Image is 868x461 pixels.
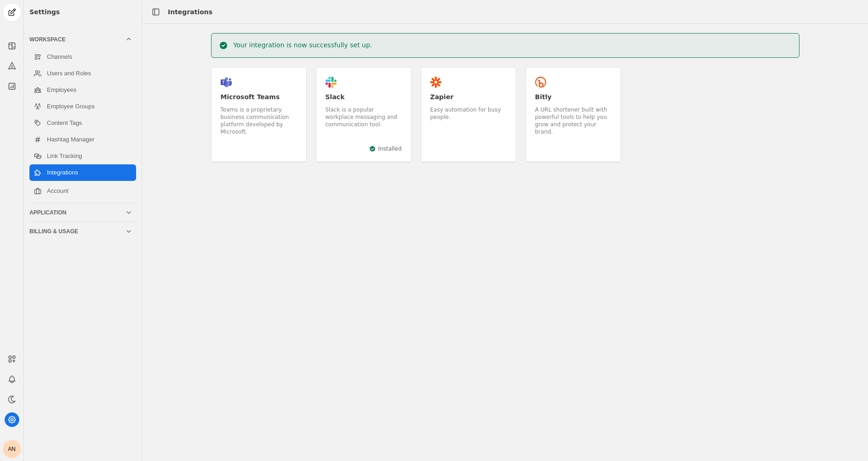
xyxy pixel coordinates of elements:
mat-expansion-panel-header: Application [29,205,136,220]
a: Link Tracking [29,148,136,164]
div: Your integration is now successfully set up. [234,40,372,50]
div: Slack is a popular workplace messaging and communication tool. [325,106,402,128]
app-icon: Slack [325,77,337,88]
a: Content Tags [29,115,136,131]
div: Billing & Usage [29,228,125,235]
div: Easy automation for busy people. [430,106,507,121]
mat-expansion-panel-header: Workspace [29,32,136,47]
mat-expansion-panel-header: Billing & Usage [29,224,136,239]
div: A URL shortener built with powerful tools to help you grow and protect your brand. [535,106,611,135]
app-icon: Bitly [535,77,546,88]
a: Employees [29,82,136,98]
div: Application [29,209,125,216]
a: Channels [29,49,136,65]
div: Workspace [29,47,136,201]
a: Users and Roles [29,65,136,82]
button: AN [3,440,21,458]
div: Slack [325,92,402,101]
div: Installed [370,145,401,152]
div: Microsoft Teams [221,92,297,101]
app-icon: Microsoft Teams [221,77,232,88]
div: Workspace [29,36,125,43]
app-icon: Zapier [430,77,441,88]
div: Zapier [430,92,507,101]
div: Bitly [535,92,611,101]
a: Integrations [29,164,136,181]
div: Integrations [168,7,212,17]
div: Teams is a proprietary business communication platform developed by Microsoft. [221,106,297,135]
a: Account [29,183,136,199]
a: Hashtag Manager [29,131,136,148]
a: Employee Groups [29,98,136,115]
